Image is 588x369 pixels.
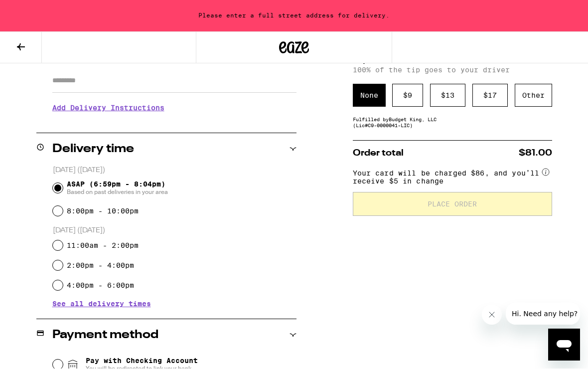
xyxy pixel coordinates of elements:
span: ASAP (6:59pm - 8:04pm) [67,181,168,196]
div: $ 9 [392,84,423,107]
span: Your card will be charged $86, and you’ll receive $5 in change [353,166,540,185]
span: Based on past deliveries in your area [67,188,168,196]
div: $ 17 [472,84,508,107]
span: Place Order [428,201,477,208]
button: Place Order [353,192,552,216]
p: [DATE] ([DATE]) [53,226,296,236]
iframe: Message from company [506,303,580,325]
iframe: Button to launch messaging window [548,329,580,361]
h2: Delivery time [52,144,134,156]
div: $ 13 [430,84,465,107]
h2: Payment method [52,330,158,342]
p: 100% of the tip goes to your driver [353,66,552,74]
span: Order total [353,149,404,158]
label: 2:00pm - 4:00pm [67,262,134,270]
label: 11:00am - 2:00pm [67,242,139,250]
div: Fulfilled by Budget King, LLC (Lic# C9-0000041-LIC ) [353,117,552,129]
iframe: Close message [482,305,502,325]
h5: Tips [353,56,552,64]
span: $81.00 [519,149,552,158]
div: None [353,84,386,107]
h3: Add Delivery Instructions [52,97,296,120]
p: We'll contact you at [PHONE_NUMBER] when we arrive [52,120,296,128]
div: Other [515,84,552,107]
label: 4:00pm - 6:00pm [67,282,134,290]
p: [DATE] ([DATE]) [53,166,296,176]
label: 8:00pm - 10:00pm [67,207,139,215]
button: See all delivery times [52,301,151,308]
